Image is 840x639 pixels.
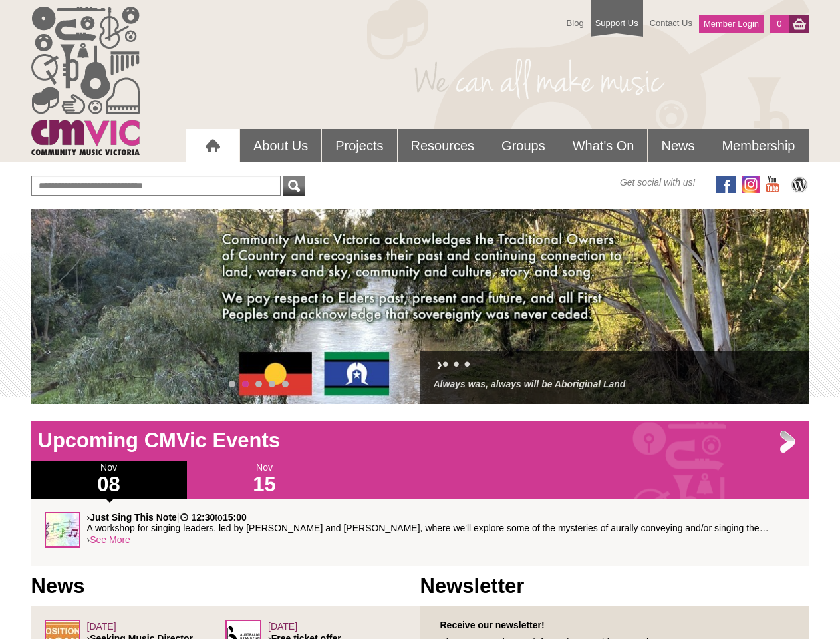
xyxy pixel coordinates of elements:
h1: Upcoming CMVic Events [31,427,809,454]
a: Member Login [699,15,764,33]
a: • • • [442,354,470,374]
a: About Us [240,129,321,162]
a: Contact Us [643,11,699,35]
strong: 15:00 [223,512,247,523]
div: Nov [31,461,187,499]
a: Membership [708,129,808,162]
h1: News [31,573,420,600]
img: icon-instagram.png [742,176,760,193]
span: [DATE] [268,621,297,632]
strong: Receive our newsletter! [440,620,545,630]
span: [DATE] [87,621,116,632]
strong: 12:30 [191,512,215,523]
a: Groups [488,129,559,162]
span: Get social with us! [620,176,696,189]
a: Blog [560,11,591,35]
h2: › [434,358,796,377]
img: Rainbow-notes.jpg [45,512,80,548]
div: Nov [187,461,343,499]
h1: 15 [187,474,343,495]
a: What's On [559,129,648,162]
a: Resources [398,129,488,162]
img: cmvic_logo.png [31,7,140,155]
img: CMVic Blog [789,176,809,193]
a: See More [90,534,130,545]
strong: Just Sing This Note [90,512,177,523]
p: › | to A workshop for singing leaders, led by [PERSON_NAME] and [PERSON_NAME], where we'll explor... [87,512,796,533]
a: News [648,129,708,162]
h1: 08 [31,474,187,495]
h1: Newsletter [420,573,809,600]
div: › [45,512,796,553]
a: Projects [322,129,396,162]
a: 0 [770,15,789,33]
a: Always was, always will be Aboriginal Land [434,379,626,389]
